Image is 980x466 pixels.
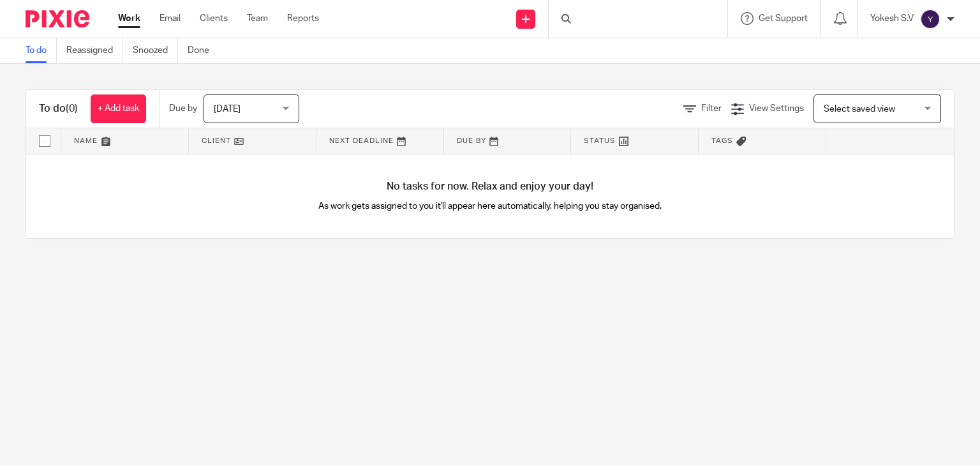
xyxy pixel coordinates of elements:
[759,14,808,23] span: Get Support
[133,38,178,63] a: Snoozed
[711,137,733,144] span: Tags
[160,12,181,25] a: Email
[920,9,940,29] img: svg%3E
[169,102,197,115] p: Due by
[258,200,722,213] p: As work gets assigned to you it'll appear here automatically, helping you stay organised.
[39,102,78,116] h1: To do
[200,12,228,25] a: Clients
[91,94,146,123] a: + Add task
[824,105,895,114] span: Select saved view
[118,12,140,25] a: Work
[701,104,722,113] span: Filter
[749,104,804,113] span: View Settings
[26,38,57,63] a: To do
[66,38,123,63] a: Reassigned
[287,12,319,25] a: Reports
[214,105,241,114] span: [DATE]
[870,12,914,25] p: Yokesh S.V
[26,180,954,193] h4: No tasks for now. Relax and enjoy your day!
[188,38,219,63] a: Done
[247,12,268,25] a: Team
[26,10,89,27] img: Pixie
[66,103,78,114] span: (0)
